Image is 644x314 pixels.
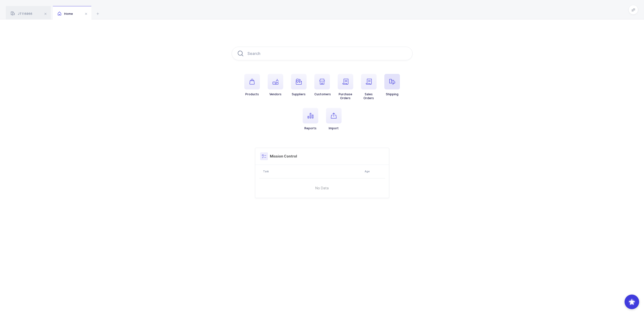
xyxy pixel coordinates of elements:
[365,169,384,173] div: Age
[291,181,353,195] span: No Data
[263,169,362,173] div: Task
[244,74,260,96] button: Products
[11,12,32,16] span: JT116066
[338,74,353,100] button: PurchaseOrders
[58,12,73,16] span: Home
[303,108,318,130] button: Reports
[291,74,307,96] button: Suppliers
[314,74,331,96] button: Customers
[270,154,297,159] h3: Mission Control
[384,74,400,96] button: Shipping
[326,108,342,130] button: Import
[268,74,283,96] button: Vendors
[232,47,413,60] input: Search
[361,74,377,100] button: SalesOrders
